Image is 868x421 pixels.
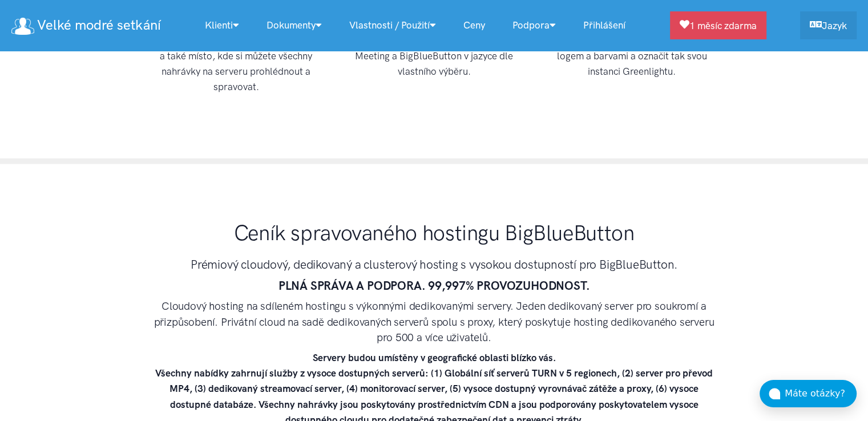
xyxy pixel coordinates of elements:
[499,13,570,38] a: Podpora
[336,13,450,38] a: Vlastnosti / Použití
[785,388,845,399] font: Máte otázky?
[154,299,714,344] font: Cloudový hosting na sdíleném hostingu s výkonnými dedikovanými servery. Jeden dedikovaný server p...
[450,13,499,38] a: Ceny
[253,13,336,38] a: Dokumenty
[463,19,485,31] font: Ceny
[547,35,717,77] font: Rozhraní si můžete přizpůsobit vlastním logem a barvami a označit tak svou instanci Greenlightu.
[583,19,625,31] font: Přihlášení
[670,11,766,39] a: 1 měsíc zdarma
[313,352,556,363] font: Servery budou umístěny v geografické oblasti blízko vás.
[278,278,590,293] font: PLNÁ SPRÁVA A PODPORA. 99,997% PROVOZUHODNOST.
[512,19,550,31] font: Podpora
[349,19,430,31] font: Vlastnosti / Použití
[191,13,253,38] a: Klienti
[234,220,635,245] font: Ceník spravovaného hostingu BigBlueButton
[11,13,160,38] a: Velké modré setkání
[689,20,757,31] font: 1 měsíc zdarma
[760,380,857,407] button: Máte otázky?
[349,35,518,77] font: Umožněte uživatelům používat Big Blue Meeting a BigBlueButton v jazyce dle vlastního výběru.
[822,20,847,31] font: Jazyk
[11,18,34,35] img: logo
[37,17,160,33] font: Velké modré setkání
[205,19,233,31] font: Klienti
[267,19,316,31] font: Dokumenty
[570,13,639,38] a: Přihlášení
[191,257,677,272] font: Prémiový cloudový, dedikovaný a clusterový hosting s vysokou dostupností pro BigBlueButton.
